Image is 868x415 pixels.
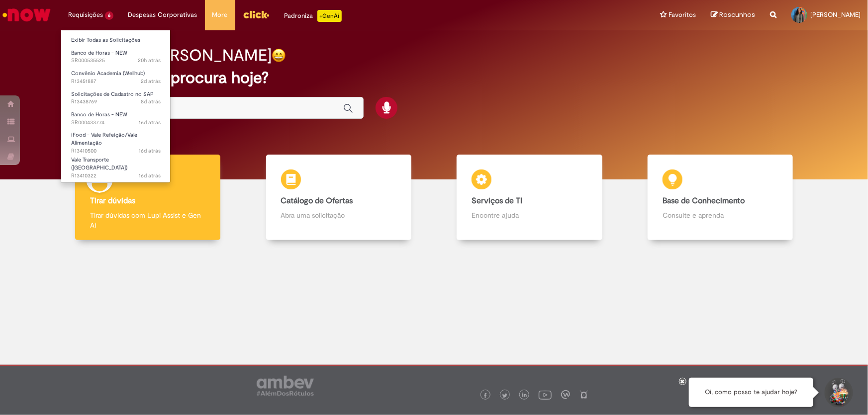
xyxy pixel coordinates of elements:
b: Base de Conhecimento [663,196,745,206]
b: Catálogo de Ofertas [281,196,353,206]
span: [PERSON_NAME] [810,10,861,19]
time: 13/08/2025 15:23:00 [139,172,161,179]
h2: Bom dia, [PERSON_NAME] [81,47,272,64]
time: 28/08/2025 13:43:58 [138,57,161,64]
span: R13410500 [71,147,161,155]
span: SR000535525 [71,57,161,65]
span: R13451887 [71,78,161,85]
b: Tirar dúvidas [90,196,135,206]
img: happy-face.png [272,48,286,63]
time: 13/08/2025 18:26:30 [139,119,161,126]
div: Oi, como posso te ajudar hoje? [689,378,813,407]
span: Solicitações de Cadastro no SAP [71,90,154,98]
img: logo_footer_facebook.png [483,393,488,398]
a: Aberto R13438769 : Solicitações de Cadastro no SAP [61,89,171,107]
a: Aberto R13451887 : Convênio Academia (Wellhub) [61,68,171,86]
p: Abra uma solicitação [281,210,396,220]
a: Aberto R13410322 : Vale Transporte (VT) [61,155,171,176]
span: SR000433774 [71,119,161,127]
b: Serviços de TI [472,196,522,206]
span: 6 [105,11,113,20]
span: Despesas Corporativas [128,10,197,20]
span: R13410322 [71,172,161,180]
img: logo_footer_linkedin.png [522,393,527,399]
time: 22/08/2025 09:40:55 [141,98,161,105]
img: logo_footer_youtube.png [539,388,552,401]
a: Catálogo de Ofertas Abra uma solicitação [243,155,434,241]
a: Aberto SR000433774 : Banco de Horas - NEW [61,109,171,128]
ul: Requisições [61,30,171,183]
img: ServiceNow [1,5,52,25]
img: logo_footer_ambev_rotulo_gray.png [257,376,314,396]
span: 20h atrás [138,57,161,64]
span: More [212,10,228,20]
a: Exibir Todas as Solicitações [61,35,171,46]
a: Aberto R13410500 : iFood - Vale Refeição/Vale Alimentação [61,130,171,151]
a: Tirar dúvidas Tirar dúvidas com Lupi Assist e Gen Ai [52,155,243,241]
a: Aberto SR000535525 : Banco de Horas - NEW [61,48,171,66]
span: iFood - Vale Refeição/Vale Alimentação [71,131,137,147]
img: logo_footer_twitter.png [502,393,507,398]
p: Tirar dúvidas com Lupi Assist e Gen Ai [90,210,205,230]
span: 2d atrás [141,78,161,85]
button: Iniciar Conversa de Suporte [823,378,853,408]
time: 13/08/2025 15:42:47 [139,147,161,155]
span: Banco de Horas - NEW [71,111,127,118]
p: Encontre ajuda [472,210,587,220]
p: Consulte e aprenda [663,210,778,220]
span: 8d atrás [141,98,161,105]
span: 16d atrás [139,172,161,179]
img: logo_footer_workplace.png [561,390,570,399]
time: 27/08/2025 11:28:12 [141,78,161,85]
a: Rascunhos [711,10,755,20]
span: Banco de Horas - NEW [71,49,127,57]
img: logo_footer_naosei.png [579,390,588,399]
a: Serviços de TI Encontre ajuda [434,155,625,241]
span: Requisições [68,10,103,20]
span: 16d atrás [139,119,161,126]
span: Rascunhos [719,10,755,19]
h2: O que você procura hoje? [81,69,787,86]
a: Base de Conhecimento Consulte e aprenda [625,155,816,241]
span: Convênio Academia (Wellhub) [71,70,145,77]
div: Padroniza [285,10,342,22]
span: R13438769 [71,98,161,106]
span: 16d atrás [139,147,161,155]
span: Vale Transporte ([GEOGRAPHIC_DATA]) [71,156,127,171]
p: +GenAi [317,10,342,22]
span: Favoritos [669,10,696,20]
img: click_logo_yellow_360x200.png [243,7,270,22]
